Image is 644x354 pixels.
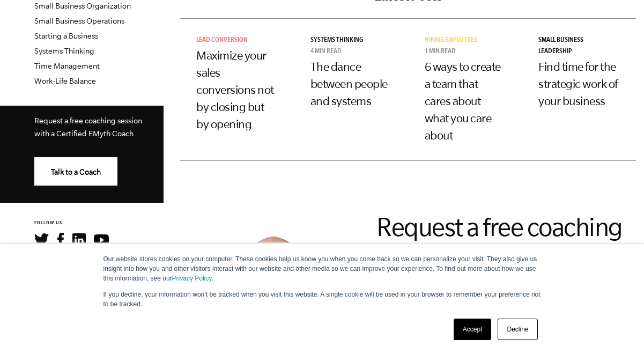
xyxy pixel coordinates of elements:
a: Small Business Leadership [538,37,583,56]
p: 1 min read [425,48,456,56]
p: Our website stores cookies on your computer. These cookies help us know you when you come back so... [103,254,541,283]
a: Systems Thinking [310,37,367,45]
h2: Request a free coaching session with a Certified EMyth Coach [376,212,636,301]
a: Accept [454,319,492,340]
img: LinkedIn [72,233,86,247]
a: Hiring Employees [425,37,481,45]
img: YouTube [94,234,109,246]
a: Small Business Organization [34,2,131,10]
img: Facebook [57,233,64,247]
span: Lead Conversion [196,37,248,45]
a: Privacy Policy [172,275,212,282]
a: Systems Thinking [34,47,94,55]
a: The dance between people and systems [310,60,388,107]
p: 4 min read [310,48,342,56]
img: Twitter [34,233,49,246]
span: Talk to a Coach [51,168,101,176]
a: 6 ways to create a team that cares about what you care about [425,60,501,142]
span: Hiring Employees [425,37,477,45]
a: Find time for the strategic work of your business [538,60,618,107]
p: If you decline, your information won’t be tracked when you visit this website. A single cookie wi... [103,290,541,309]
a: Lead Conversion [196,37,251,45]
span: Systems Thinking [310,37,363,45]
a: Maximize your sales conversions not by closing but by opening [196,49,274,130]
h6: FOLLOW US [34,220,164,227]
a: Time Management [34,62,100,70]
a: Small Business Operations [34,17,124,25]
a: Starting a Business [34,32,98,40]
p: Request a free coaching session with a Certified EMyth Coach [34,114,146,140]
a: Talk to a Coach [34,157,117,186]
a: Decline [498,319,537,340]
a: Work-Life Balance [34,77,96,85]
